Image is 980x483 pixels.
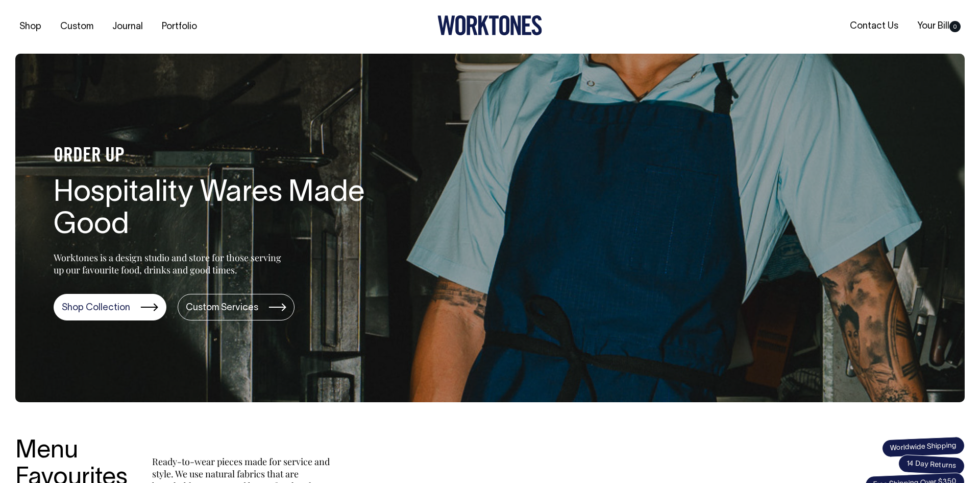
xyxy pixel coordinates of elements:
a: Shop Collection [54,294,166,320]
a: Contact Us [846,18,902,35]
h4: ORDER UP [54,146,380,167]
a: Portfolio [158,18,201,35]
span: Worldwide Shipping [881,436,965,457]
p: Worktones is a design studio and store for those serving up our favourite food, drinks and good t... [54,251,286,276]
a: Shop [15,18,45,35]
span: 0 [949,21,961,32]
span: 14 Day Returns [898,454,965,476]
h1: Hospitality Wares Made Good [54,177,380,243]
a: Custom [56,18,97,35]
a: Journal [108,18,147,35]
a: Custom Services [178,294,295,320]
a: Your Bill0 [913,18,965,35]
